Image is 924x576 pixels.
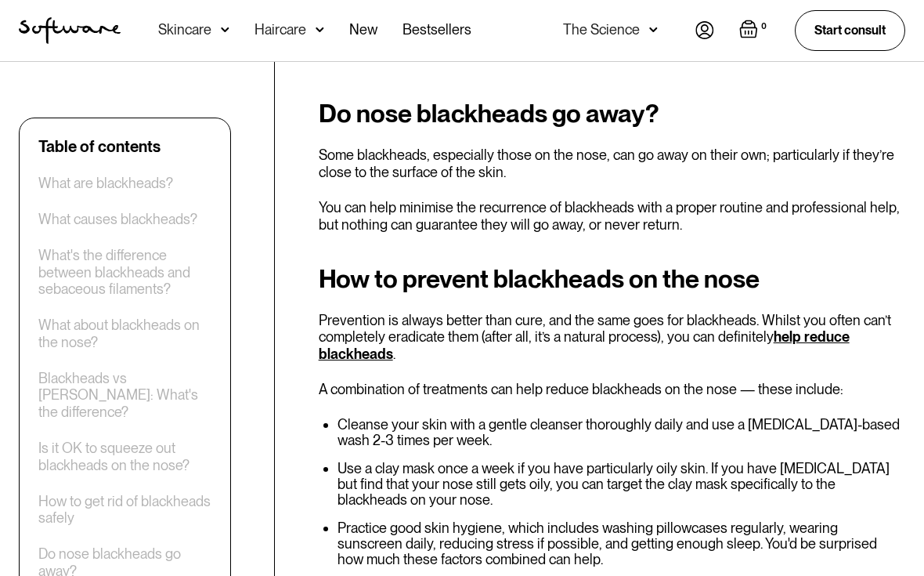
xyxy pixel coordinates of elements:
p: A combination of treatments can help reduce blackheads on the nose — these include: [319,381,905,398]
a: home [19,17,121,44]
div: The Science [563,22,640,38]
div: Skincare [158,22,211,38]
div: Haircare [254,22,306,38]
img: Software Logo [19,17,121,44]
a: How to get rid of blackheads safely [38,493,211,527]
h2: How to prevent blackheads on the nose [319,265,905,293]
a: Blackheads vs [PERSON_NAME]: What's the difference? [38,370,211,421]
li: Practice good skin hygiene, which includes washing pillowcases regularly, wearing sunscreen daily... [337,520,905,567]
p: Some blackheads, especially those on the nose, can go away on their own; particularly if they’re ... [319,147,905,180]
div: Table of contents [38,137,161,156]
a: What are blackheads? [38,175,173,192]
a: What causes blackheads? [38,211,197,228]
div: 0 [758,20,770,34]
img: arrow down [316,22,324,38]
a: Open empty cart [739,20,770,42]
li: Use a clay mask once a week if you have particularly oily skin. If you have [MEDICAL_DATA] but fi... [337,461,905,508]
img: arrow down [221,22,229,38]
a: Start consult [795,10,905,50]
p: Prevention is always better than cure, and the same goes for blackheads. Whilst you often can’t c... [319,312,905,363]
a: help reduce blackheads [319,328,850,362]
img: arrow down [649,22,658,38]
li: Cleanse your skin with a gentle cleanser thoroughly daily and use a [MEDICAL_DATA]-based wash 2-3... [337,417,905,448]
h2: Do nose blackheads go away? [319,100,905,128]
p: You can help minimise the recurrence of blackheads with a proper routine and professional help, b... [319,199,905,233]
a: What about blackheads on the nose? [38,317,211,350]
a: Is it OK to squeeze out blackheads on the nose? [38,440,211,473]
a: What's the difference between blackheads and sebaceous filaments? [38,247,211,298]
